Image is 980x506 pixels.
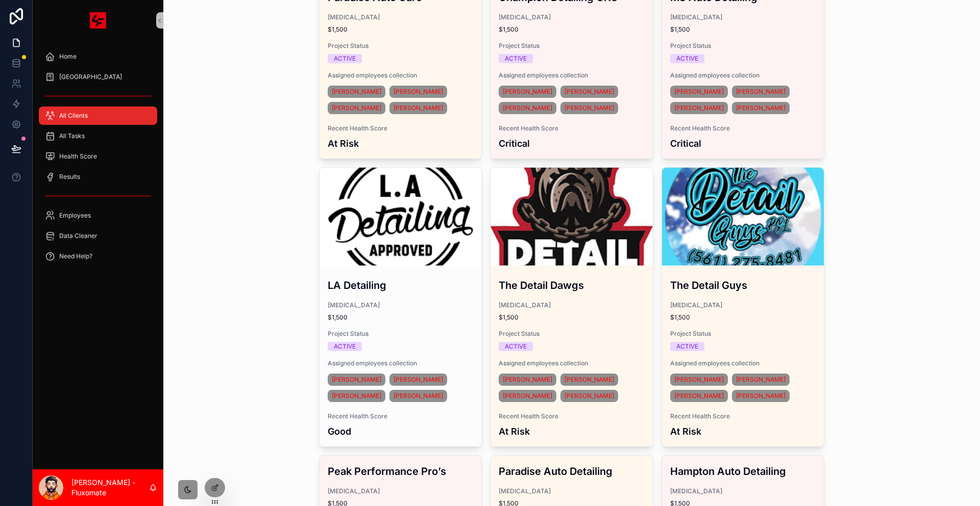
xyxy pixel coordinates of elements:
[560,390,618,402] a: [PERSON_NAME]
[491,168,653,265] div: images-(7).jpeg
[670,359,816,367] span: Assigned employees collection
[674,104,724,112] span: [PERSON_NAME]
[59,52,77,61] span: Home
[670,390,728,402] a: [PERSON_NAME]
[332,376,381,384] span: [PERSON_NAME]
[59,211,91,220] span: Employees
[39,68,157,86] a: [GEOGRAPHIC_DATA]
[328,86,385,98] a: [PERSON_NAME]
[328,13,474,21] span: [MEDICAL_DATA]
[59,173,80,181] span: Results
[499,412,645,420] span: Recent Health Score
[328,330,474,338] span: Project Status
[662,168,824,265] div: images-(8).jpeg
[505,342,527,351] div: ACTIVE
[59,112,88,120] span: All Clients
[560,374,618,386] a: [PERSON_NAME]
[328,301,474,309] span: [MEDICAL_DATA]
[565,88,614,96] span: [PERSON_NAME]
[499,102,556,114] a: [PERSON_NAME]
[328,42,474,50] span: Project Status
[334,54,356,63] div: ACTIVE
[674,88,724,96] span: [PERSON_NAME]
[499,13,645,21] span: [MEDICAL_DATA]
[328,374,385,386] a: [PERSON_NAME]
[499,330,645,338] span: Project Status
[503,376,552,384] span: [PERSON_NAME]
[670,102,728,114] a: [PERSON_NAME]
[736,88,786,96] span: [PERSON_NAME]
[328,487,474,495] span: [MEDICAL_DATA]
[394,88,443,96] span: [PERSON_NAME]
[499,42,645,50] span: Project Status
[499,25,645,34] span: $1,500
[674,392,724,400] span: [PERSON_NAME]
[670,42,816,50] span: Project Status
[560,86,618,98] a: [PERSON_NAME]
[394,392,443,400] span: [PERSON_NAME]
[59,132,85,140] span: All Tasks
[732,102,790,114] a: [PERSON_NAME]
[39,206,157,225] a: Employees
[39,106,157,125] a: All Clients
[59,152,97,161] span: Health Score
[505,54,527,63] div: ACTIVE
[499,301,645,309] span: [MEDICAL_DATA]
[319,167,482,447] a: LA Detailing[MEDICAL_DATA]$1,500Project StatusACTIVEAssigned employees collection[PERSON_NAME][PE...
[39,168,157,186] a: Results
[732,374,790,386] a: [PERSON_NAME]
[674,376,724,384] span: [PERSON_NAME]
[39,147,157,166] a: Health Score
[90,12,106,29] img: App logo
[328,25,474,34] span: $1,500
[676,54,698,63] div: ACTIVE
[499,464,645,479] h3: Paradise Auto Detailing
[328,71,474,79] span: Assigned employees collection
[394,376,443,384] span: [PERSON_NAME]
[499,86,556,98] a: [PERSON_NAME]
[332,392,381,400] span: [PERSON_NAME]
[490,167,653,447] a: The Detail Dawgs[MEDICAL_DATA]$1,500Project StatusACTIVEAssigned employees collection[PERSON_NAME...
[59,73,122,81] span: [GEOGRAPHIC_DATA]
[670,124,816,132] span: Recent Health Score
[670,71,816,79] span: Assigned employees collection
[736,104,786,112] span: [PERSON_NAME]
[670,301,816,309] span: [MEDICAL_DATA]
[328,390,385,402] a: [PERSON_NAME]
[328,313,474,322] span: $1,500
[389,86,447,98] a: [PERSON_NAME]
[39,227,157,245] a: Data Cleaner
[503,88,552,96] span: [PERSON_NAME]
[33,41,163,277] div: scrollable content
[732,390,790,402] a: [PERSON_NAME]
[499,313,645,322] span: $1,500
[499,374,556,386] a: [PERSON_NAME]
[389,102,447,114] a: [PERSON_NAME]
[670,424,816,438] h4: At Risk
[565,104,614,112] span: [PERSON_NAME]
[332,88,381,96] span: [PERSON_NAME]
[499,424,645,438] h4: At Risk
[670,137,816,150] h4: Critical
[670,86,728,98] a: [PERSON_NAME]
[670,464,816,479] h3: Hampton Auto Detailing
[328,412,474,420] span: Recent Health Score
[503,104,552,112] span: [PERSON_NAME]
[499,137,645,150] h4: Critical
[736,376,786,384] span: [PERSON_NAME]
[670,487,816,495] span: [MEDICAL_DATA]
[332,104,381,112] span: [PERSON_NAME]
[732,86,790,98] a: [PERSON_NAME]
[499,359,645,367] span: Assigned employees collection
[39,127,157,145] a: All Tasks
[328,464,474,479] h3: Peak Performance Pro’s
[670,412,816,420] span: Recent Health Score
[670,313,816,322] span: $1,500
[334,342,356,351] div: ACTIVE
[676,342,698,351] div: ACTIVE
[328,278,474,293] h3: LA Detailing
[670,374,728,386] a: [PERSON_NAME]
[661,167,825,447] a: The Detail Guys[MEDICAL_DATA]$1,500Project StatusACTIVEAssigned employees collection[PERSON_NAME]...
[71,477,149,498] p: [PERSON_NAME] - Fluxomate
[59,232,97,240] span: Data Cleaner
